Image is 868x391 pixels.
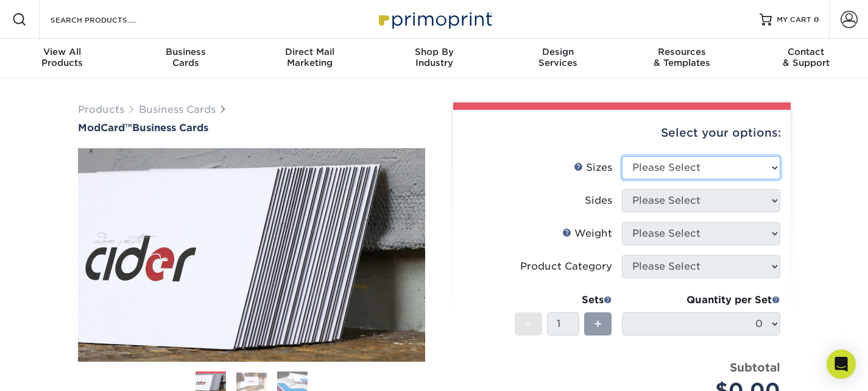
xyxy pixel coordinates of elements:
[78,122,425,134] h1: Business Cards
[124,46,249,68] div: Cards
[236,372,267,391] img: Business Cards 02
[248,46,372,68] div: Marketing
[372,46,496,57] span: Shop By
[620,39,744,78] a: Resources& Templates
[139,104,216,115] a: Business Cards
[520,259,612,274] div: Product Category
[620,46,744,68] div: & Templates
[463,110,781,156] div: Select your options:
[594,315,602,333] span: +
[777,15,811,25] span: MY CART
[78,122,132,134] span: ModCard™
[827,350,856,379] div: Open Intercom Messenger
[515,293,612,307] div: Sets
[372,46,496,68] div: Industry
[574,160,612,175] div: Sizes
[814,15,819,24] span: 0
[49,12,168,27] input: SEARCH PRODUCTS.....
[78,122,425,134] a: ModCard™Business Cards
[744,46,868,68] div: & Support
[373,6,495,32] img: Primoprint
[372,39,496,78] a: Shop ByIndustry
[496,46,620,68] div: Services
[562,226,612,241] div: Weight
[124,39,249,78] a: BusinessCards
[744,46,868,57] span: Contact
[620,46,744,57] span: Resources
[248,46,372,57] span: Direct Mail
[496,39,620,78] a: DesignServices
[248,39,372,78] a: Direct MailMarketing
[496,46,620,57] span: Design
[744,39,868,78] a: Contact& Support
[3,354,104,387] iframe: Google Customer Reviews
[585,193,612,208] div: Sides
[78,104,124,115] a: Products
[730,361,780,374] strong: Subtotal
[622,293,780,307] div: Quantity per Set
[526,315,531,333] span: -
[124,46,249,57] span: Business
